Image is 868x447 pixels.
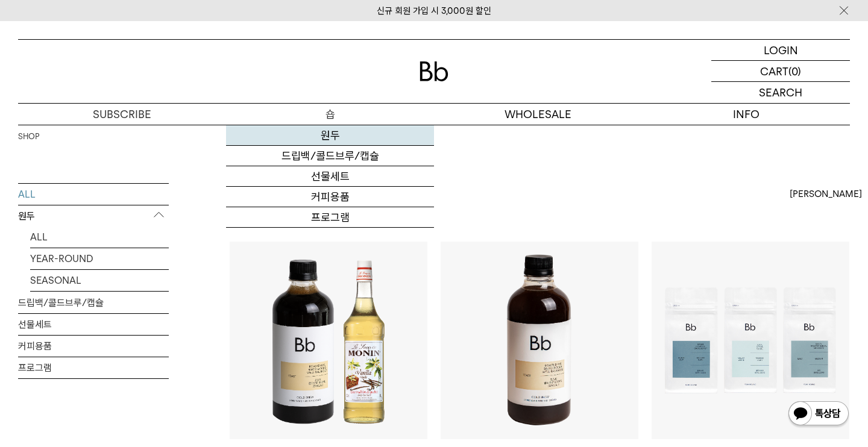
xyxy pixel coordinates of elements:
a: 커피용품 [18,336,169,357]
a: ALL [30,227,169,248]
a: 원두 [226,125,434,146]
a: 커피용품 [226,187,434,207]
a: 선물세트 [18,314,169,335]
a: SUBSCRIBE [18,104,226,125]
a: 드립백/콜드브루/캡슐 [226,146,434,166]
img: 토스트 콜드브루 x 바닐라 시럽 세트 [230,242,427,439]
img: 토스트 콜드브루 500ml [441,242,638,439]
img: 로고 [420,61,448,81]
p: SEARCH [759,82,802,103]
a: 드립백/콜드브루/캡슐 [18,292,169,313]
img: 카카오톡 채널 1:1 채팅 버튼 [787,400,850,429]
p: INFO [642,104,850,125]
p: (0) [788,61,801,81]
img: 블렌드 커피 3종 (각 200g x3) [652,242,849,439]
p: CART [760,61,788,81]
a: CART (0) [711,61,850,82]
p: 원두 [18,205,169,227]
a: LOGIN [711,40,850,61]
a: YEAR-ROUND [30,248,169,269]
a: 프로그램 [18,357,169,378]
a: 숍 [226,104,434,125]
a: 프로그램 [226,207,434,228]
p: LOGIN [764,40,798,60]
a: SEASONAL [30,270,169,291]
p: WHOLESALE [434,104,642,125]
span: [PERSON_NAME] [790,187,862,201]
a: 신규 회원 가입 시 3,000원 할인 [377,5,491,16]
a: 선물세트 [226,166,434,187]
a: SHOP [18,131,39,143]
a: ALL [18,184,169,205]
